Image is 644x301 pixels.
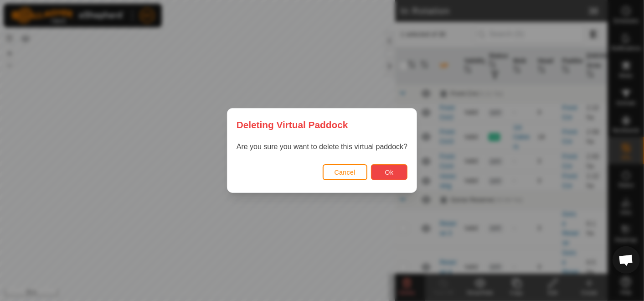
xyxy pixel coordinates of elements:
button: Ok [371,164,407,180]
p: Are you sure you want to delete this virtual paddock? [237,141,407,152]
div: Open chat [613,246,640,274]
button: Cancel [323,164,368,180]
span: Deleting Virtual Paddock [237,118,348,132]
span: Ok [385,169,394,176]
span: Cancel [335,169,356,176]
